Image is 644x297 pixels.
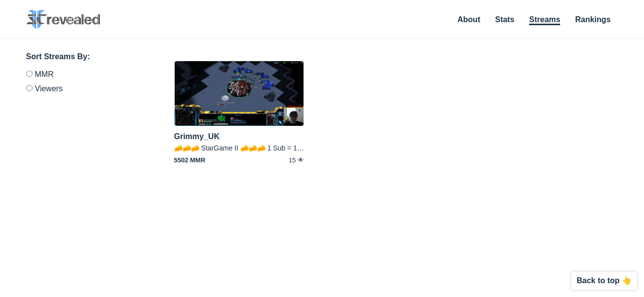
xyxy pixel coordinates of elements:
[261,157,304,163] span: 15 👁
[26,51,145,63] h3: Sort Streams By:
[174,157,218,163] span: 5502 MMR
[174,132,220,141] a: Grimmy_UK
[529,15,560,25] a: Streams
[26,81,145,93] label: Viewers
[495,15,514,24] a: Stats
[26,71,145,81] label: MMR
[575,15,610,24] a: Rankings
[26,71,33,77] input: MMR
[457,15,480,24] a: About
[174,61,304,126] img: live_user_grimmy_uk-1280x640.jpg
[26,85,33,91] input: Viewers
[576,277,632,285] p: Back to top 👆
[26,10,100,29] img: SC2 Revealed
[174,144,436,152] a: 🧀🧀🧀 StarGame II 🧀🧀🧀 1 Sub = 1 Game 🧀🧀🧀 Playing until I perish 🧀🧀🧀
